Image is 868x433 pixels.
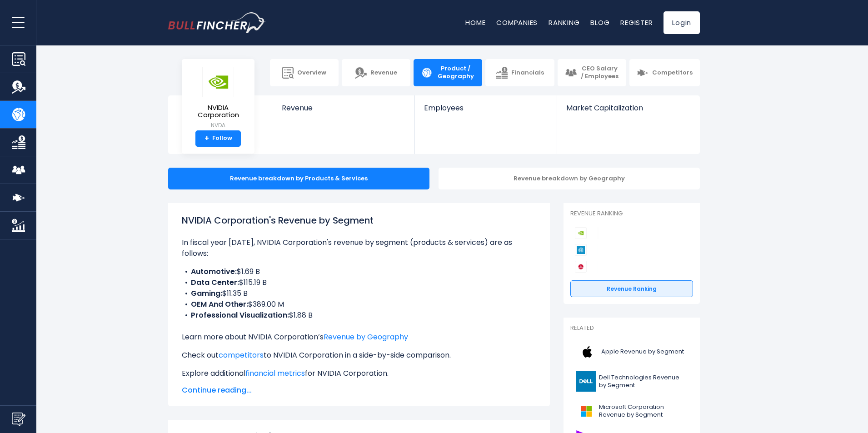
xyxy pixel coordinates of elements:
[652,69,693,77] span: Competitors
[590,18,609,27] a: Blog
[182,266,536,277] li: $1.69 B
[570,324,693,332] p: Related
[549,18,579,27] a: Ranking
[496,18,538,27] a: Companies
[570,369,693,394] a: Dell Technologies Revenue by Segment
[282,104,406,112] span: Revenue
[576,371,596,392] img: DELL logo
[601,348,684,356] span: Apple Revenue by Segment
[599,374,688,389] span: Dell Technologies Revenue by Segment
[570,398,693,423] a: Microsoft Corporation Revenue by Segment
[485,59,554,86] a: Financials
[324,332,408,342] a: Revenue by Geography
[273,95,415,128] a: Revenue
[182,277,536,288] li: $115.19 B
[182,237,536,259] p: In fiscal year [DATE], NVIDIA Corporation's revenue by segment (products & services) are as follows:
[191,288,222,299] b: Gaming:
[297,69,326,77] span: Overview
[182,368,536,379] p: Explore additional for NVIDIA Corporation.
[424,104,547,112] span: Employees
[580,65,619,80] span: CEO Salary / Employees
[245,368,305,378] a: financial metrics
[191,266,237,277] b: Automotive:
[570,280,693,298] a: Revenue Ranking
[575,227,587,239] img: NVIDIA Corporation competitors logo
[558,59,626,86] a: CEO Salary / Employees
[511,69,544,77] span: Financials
[575,244,587,256] img: Applied Materials competitors logo
[191,277,239,288] b: Data Center:
[570,210,693,218] p: Revenue Ranking
[620,18,653,27] a: Register
[182,350,536,361] p: Check out to NVIDIA Corporation in a side-by-side comparison.
[195,130,241,147] a: +Follow
[342,59,410,86] a: Revenue
[465,18,485,27] a: Home
[182,310,536,321] li: $1.88 B
[570,339,693,364] a: Apple Revenue by Segment
[182,332,536,343] p: Learn more about NVIDIA Corporation’s
[370,69,397,77] span: Revenue
[219,350,264,360] a: competitors
[191,299,248,309] b: OEM And Other:
[182,214,536,227] h1: NVIDIA Corporation's Revenue by Segment
[599,403,688,419] span: Microsoft Corporation Revenue by Segment
[270,59,339,86] a: Overview
[189,121,247,129] small: NVDA
[576,401,596,421] img: MSFT logo
[414,59,482,86] a: Product / Geography
[436,65,475,80] span: Product / Geography
[415,95,556,128] a: Employees
[168,12,266,33] a: Go to homepage
[557,95,699,128] a: Market Capitalization
[182,385,536,396] span: Continue reading...
[205,134,209,143] strong: +
[182,288,536,299] li: $11.35 B
[663,11,700,34] a: Login
[566,104,690,112] span: Market Capitalization
[439,168,700,189] div: Revenue breakdown by Geography
[629,59,700,86] a: Competitors
[191,310,289,320] b: Professional Visualization:
[575,261,587,273] img: Broadcom competitors logo
[189,104,247,119] span: NVIDIA Corporation
[189,66,248,130] a: NVIDIA Corporation NVDA
[182,299,536,310] li: $389.00 M
[168,12,266,33] img: bullfincher logo
[168,168,429,189] div: Revenue breakdown by Products & Services
[576,342,599,362] img: AAPL logo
